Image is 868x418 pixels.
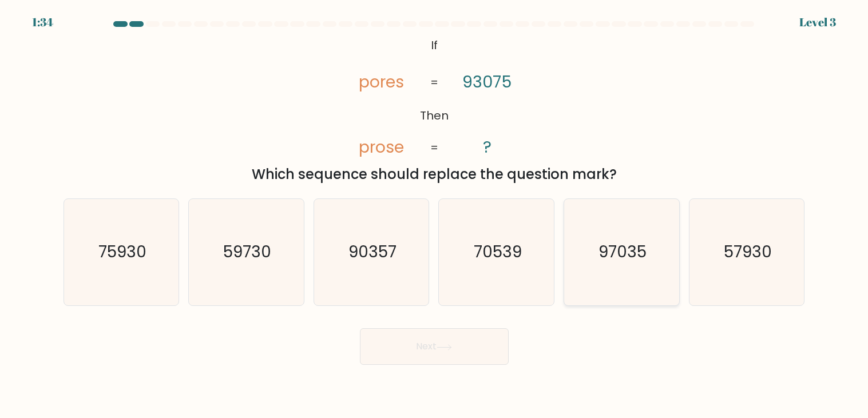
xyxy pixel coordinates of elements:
[223,241,271,264] text: 59730
[70,164,798,185] div: Which sequence should replace the question mark?
[332,34,536,160] svg: @import url('[URL][DOMAIN_NAME]);
[474,241,522,264] text: 70539
[420,108,449,124] tspan: Then
[430,140,438,156] tspan: =
[599,241,647,264] text: 97035
[799,14,836,31] div: Level 3
[32,14,53,31] div: 1:34
[358,136,403,158] tspan: prose
[724,241,772,264] text: 57930
[98,241,146,264] text: 75930
[483,136,492,158] tspan: ?
[358,70,403,93] tspan: pores
[348,241,397,264] text: 90357
[462,70,512,93] tspan: 93075
[360,328,509,365] button: Next
[431,37,438,53] tspan: If
[430,74,438,90] tspan: =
